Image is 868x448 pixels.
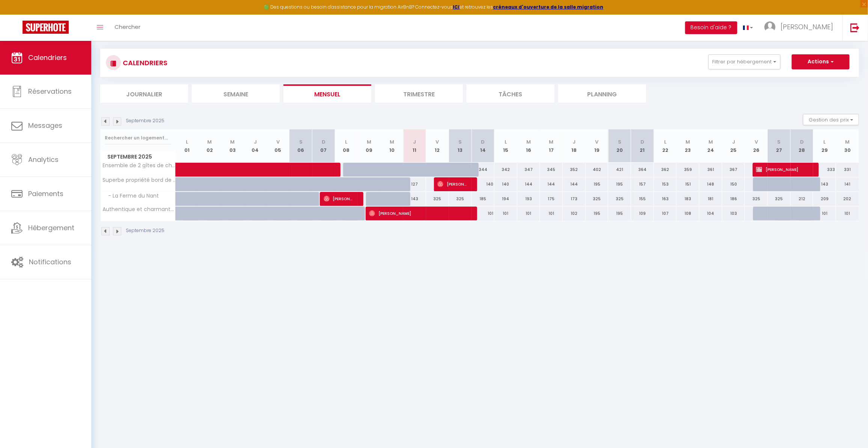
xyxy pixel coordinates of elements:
div: 342 [494,163,517,177]
abbr: S [618,138,621,145]
th: 29 [813,129,836,163]
div: 144 [563,177,586,191]
abbr: D [322,138,325,145]
div: 185 [472,192,494,206]
span: Notifications [29,257,71,267]
abbr: J [254,138,257,145]
div: 101 [540,207,563,220]
div: 359 [677,163,699,177]
p: Septembre 2025 [126,117,164,124]
th: 06 [289,129,312,163]
div: 151 [677,177,699,191]
a: ... [PERSON_NAME] [759,15,842,41]
p: Septembre 2025 [126,227,164,234]
div: 104 [699,207,722,220]
div: 402 [586,163,609,177]
div: 101 [472,207,494,220]
abbr: D [640,138,644,145]
span: [PERSON_NAME] [756,162,809,177]
th: 09 [358,129,381,163]
button: Besoin d'aide ? [685,21,737,34]
span: Messages [28,121,62,130]
span: Hébergement [28,223,74,232]
div: 195 [586,207,609,220]
th: 13 [449,129,472,163]
abbr: M [208,138,212,145]
div: 143 [813,177,836,191]
th: 08 [335,129,358,163]
div: 186 [722,192,745,206]
div: 163 [654,192,677,206]
abbr: L [505,138,507,145]
div: 140 [494,177,517,191]
th: 27 [768,129,791,163]
div: 148 [699,177,722,191]
div: 101 [813,207,836,220]
th: 07 [312,129,335,163]
abbr: L [186,138,188,145]
div: 325 [608,192,631,206]
th: 19 [586,129,609,163]
span: Réservations [28,87,72,96]
abbr: L [345,138,348,145]
abbr: S [299,138,303,145]
div: 345 [540,163,563,177]
span: [PERSON_NAME] [781,22,833,31]
div: 101 [494,207,517,220]
div: 212 [791,192,814,206]
li: Mensuel [283,84,371,103]
div: 364 [631,163,654,177]
div: 102 [563,207,586,220]
abbr: M [230,138,235,145]
div: 347 [517,163,540,177]
th: 16 [517,129,540,163]
strong: créneaux d'ouverture de la salle migration [493,4,604,10]
div: 193 [517,192,540,206]
span: Ensemble de 2 gîtes de charme - 15 personnes [102,163,177,168]
th: 14 [472,129,494,163]
div: 195 [586,177,609,191]
div: 325 [586,192,609,206]
span: Septembre 2025 [101,151,175,162]
div: 108 [677,207,699,220]
span: Calendriers [28,53,67,62]
th: 12 [426,129,449,163]
li: Trimestre [375,84,463,103]
th: 23 [677,129,699,163]
abbr: M [686,138,690,145]
abbr: M [549,138,554,145]
div: 183 [677,192,699,206]
th: 20 [608,129,631,163]
span: - La Ferme du Nant [102,192,161,200]
div: 325 [426,192,449,206]
abbr: J [573,138,576,145]
div: 325 [449,192,472,206]
h3: CALENDRIERS [121,54,167,71]
th: 30 [836,129,859,163]
abbr: V [595,138,598,145]
li: Semaine [192,84,280,103]
span: Superbe propriété bord de mer [102,177,177,183]
th: 24 [699,129,722,163]
div: 344 [472,163,494,177]
img: ... [764,21,776,33]
span: [PERSON_NAME] [369,206,468,220]
abbr: J [732,138,735,145]
div: 141 [836,177,859,191]
li: Tâches [467,84,555,103]
th: 05 [267,129,289,163]
abbr: D [800,138,804,145]
div: 209 [813,192,836,206]
span: Paiements [28,189,63,198]
div: 107 [654,207,677,220]
abbr: M [526,138,531,145]
th: 03 [221,129,244,163]
div: 194 [494,192,517,206]
a: ICI [453,4,460,10]
th: 01 [176,129,199,163]
div: 153 [654,177,677,191]
th: 26 [745,129,768,163]
div: 140 [472,177,494,191]
div: 421 [608,163,631,177]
